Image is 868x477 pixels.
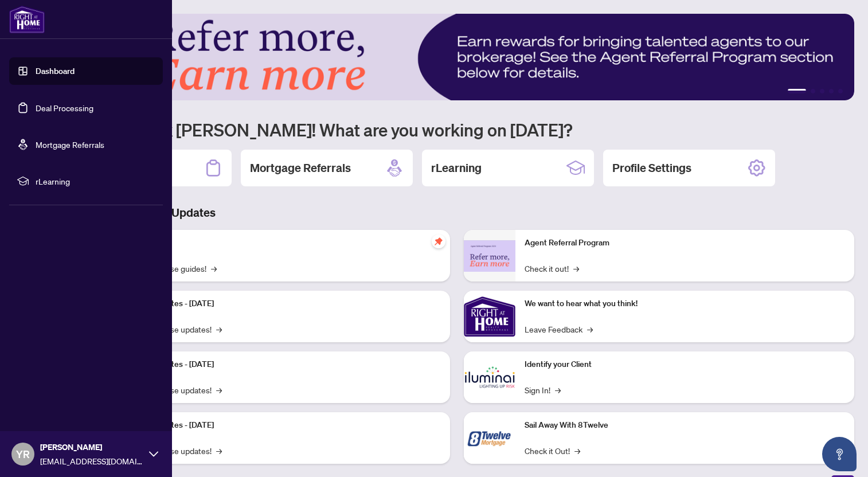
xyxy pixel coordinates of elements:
span: [EMAIL_ADDRESS][DOMAIN_NAME] [40,455,143,467]
h2: Profile Settings [612,160,691,176]
p: Platform Updates - [DATE] [120,358,441,371]
span: → [216,384,222,396]
a: Leave Feedback→ [525,323,593,335]
a: Deal Processing [36,103,93,113]
img: Slide 0 [60,14,854,100]
span: → [216,323,222,335]
a: Mortgage Referrals [36,139,104,150]
p: Sail Away With 8Twelve [525,419,845,432]
span: → [555,384,561,396]
img: We want to hear what you think! [464,291,515,342]
a: Check it Out!→ [525,444,580,457]
h1: Welcome back [PERSON_NAME]! What are you working on [DATE]? [60,119,854,140]
a: Check it out!→ [525,262,579,275]
a: Dashboard [36,66,75,76]
span: [PERSON_NAME] [40,441,143,453]
span: pushpin [432,234,445,248]
p: Agent Referral Program [525,237,845,249]
h2: rLearning [431,160,482,176]
p: Platform Updates - [DATE] [120,419,441,432]
span: rLearning [36,175,155,187]
span: → [211,262,217,275]
p: Self-Help [120,237,441,249]
img: logo [9,6,45,33]
p: We want to hear what you think! [525,298,845,310]
span: → [216,444,222,457]
button: 4 [829,89,834,93]
a: Sign In!→ [525,384,561,396]
img: Sail Away With 8Twelve [464,412,515,464]
h2: Mortgage Referrals [250,160,351,176]
span: → [574,444,580,457]
p: Platform Updates - [DATE] [120,298,441,310]
button: Open asap [822,437,857,471]
img: Identify your Client [464,351,515,403]
button: 3 [820,89,824,93]
button: 1 [788,89,806,93]
span: → [573,262,579,275]
span: YR [16,446,30,462]
button: 5 [838,89,843,93]
p: Identify your Client [525,358,845,371]
button: 2 [811,89,815,93]
span: → [587,323,593,335]
img: Agent Referral Program [464,240,515,272]
h3: Brokerage & Industry Updates [60,205,854,221]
